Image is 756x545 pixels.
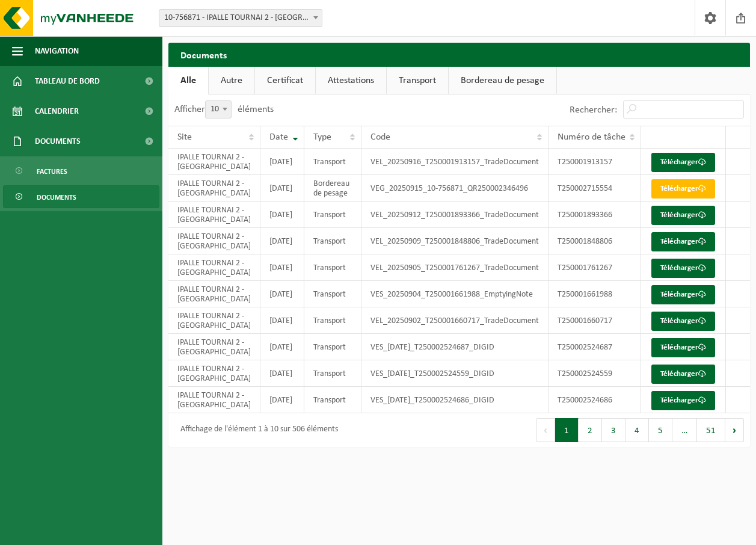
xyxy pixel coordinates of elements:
[304,149,361,175] td: Transport
[174,105,274,114] label: Afficher éléments
[260,202,304,228] td: [DATE]
[361,360,549,387] td: VES_[DATE]_T250002524559_DIGID
[3,159,159,182] a: Factures
[579,418,602,442] button: 2
[672,418,697,442] span: …
[549,281,641,307] td: T250001661988
[304,281,361,307] td: Transport
[361,254,549,281] td: VEL_20250905_T250001761267_TradeDocument
[177,132,192,142] span: Site
[35,66,100,96] span: Tableau de bord
[549,254,641,281] td: T250001761267
[168,67,208,94] a: Alle
[168,307,260,334] td: IPALLE TOURNAI 2 - [GEOGRAPHIC_DATA]
[206,101,231,118] span: 10
[361,334,549,360] td: VES_[DATE]_T250002524687_DIGID
[649,418,672,442] button: 5
[370,132,390,142] span: Code
[651,232,715,251] a: Télécharger
[260,307,304,334] td: [DATE]
[260,334,304,360] td: [DATE]
[549,175,641,202] td: T250002715554
[725,418,744,442] button: Next
[168,334,260,360] td: IPALLE TOURNAI 2 - [GEOGRAPHIC_DATA]
[260,175,304,202] td: [DATE]
[168,360,260,387] td: IPALLE TOURNAI 2 - [GEOGRAPHIC_DATA]
[205,100,232,119] span: 10
[255,67,315,94] a: Certificat
[549,149,641,175] td: T250001913157
[37,160,67,183] span: Factures
[549,387,641,413] td: T250002524686
[260,228,304,254] td: [DATE]
[168,228,260,254] td: IPALLE TOURNAI 2 - [GEOGRAPHIC_DATA]
[697,418,725,442] button: 51
[168,175,260,202] td: IPALLE TOURNAI 2 - [GEOGRAPHIC_DATA]
[260,254,304,281] td: [DATE]
[304,202,361,228] td: Transport
[549,307,641,334] td: T250001660717
[168,254,260,281] td: IPALLE TOURNAI 2 - [GEOGRAPHIC_DATA]
[549,334,641,360] td: T250002524687
[35,36,79,66] span: Navigation
[260,149,304,175] td: [DATE]
[260,281,304,307] td: [DATE]
[651,259,715,278] a: Télécharger
[37,186,76,209] span: Documents
[651,285,715,304] a: Télécharger
[361,307,549,334] td: VEL_20250902_T250001660717_TradeDocument
[361,175,549,202] td: VEG_20250915_10-756871_QR250002346496
[304,307,361,334] td: Transport
[159,9,322,27] span: 10-756871 - IPALLE TOURNAI 2 - TOURNAI
[651,179,715,199] a: Télécharger
[35,96,79,126] span: Calendrier
[3,185,159,208] a: Documents
[625,418,649,442] button: 4
[361,228,549,254] td: VEL_20250909_T250001848806_TradeDocument
[168,202,260,228] td: IPALLE TOURNAI 2 - [GEOGRAPHIC_DATA]
[602,418,625,442] button: 3
[651,391,715,410] a: Télécharger
[304,254,361,281] td: Transport
[651,206,715,225] a: Télécharger
[387,67,448,94] a: Transport
[361,202,549,228] td: VEL_20250912_T250001893366_TradeDocument
[260,387,304,413] td: [DATE]
[361,387,549,413] td: VES_[DATE]_T250002524686_DIGID
[168,149,260,175] td: IPALLE TOURNAI 2 - [GEOGRAPHIC_DATA]
[159,10,322,26] span: 10-756871 - IPALLE TOURNAI 2 - TOURNAI
[361,281,549,307] td: VES_20250904_T250001661988_EmptyingNote
[651,312,715,331] a: Télécharger
[555,418,579,442] button: 1
[304,334,361,360] td: Transport
[209,67,254,94] a: Autre
[361,149,549,175] td: VEL_20250916_T250001913157_TradeDocument
[168,43,750,66] h2: Documents
[269,132,288,142] span: Date
[549,202,641,228] td: T250001893366
[304,175,361,202] td: Bordereau de pesage
[304,360,361,387] td: Transport
[651,365,715,384] a: Télécharger
[449,67,556,94] a: Bordereau de pesage
[651,153,715,172] a: Télécharger
[316,67,386,94] a: Attestations
[549,228,641,254] td: T250001848806
[174,419,338,441] div: Affichage de l'élément 1 à 10 sur 506 éléments
[558,132,625,142] span: Numéro de tâche
[570,105,617,115] label: Rechercher:
[260,360,304,387] td: [DATE]
[651,338,715,357] a: Télécharger
[304,228,361,254] td: Transport
[313,132,331,142] span: Type
[536,418,555,442] button: Previous
[304,387,361,413] td: Transport
[168,281,260,307] td: IPALLE TOURNAI 2 - [GEOGRAPHIC_DATA]
[168,387,260,413] td: IPALLE TOURNAI 2 - [GEOGRAPHIC_DATA]
[35,126,81,156] span: Documents
[549,360,641,387] td: T250002524559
